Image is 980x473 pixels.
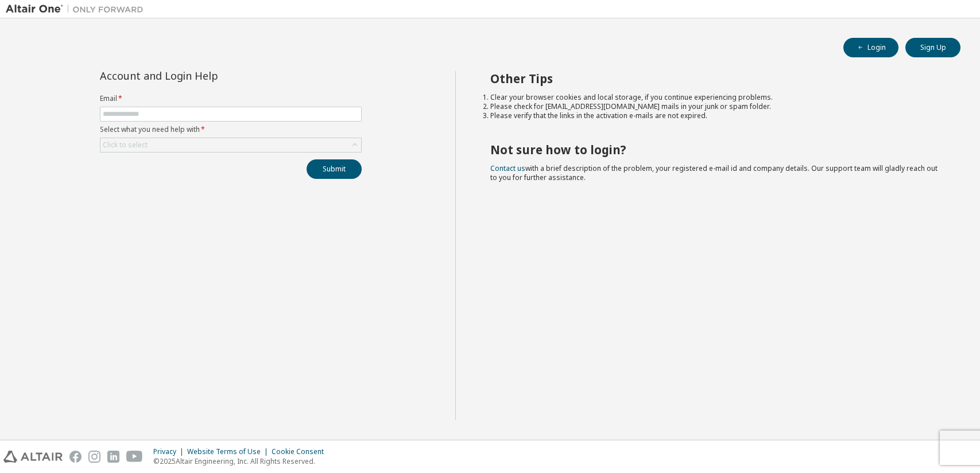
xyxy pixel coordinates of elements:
[153,456,331,466] p: © 2025 Altair Engineering, Inc. All Rights Reserved.
[69,451,82,463] img: facebook.svg
[905,38,960,57] button: Sign Up
[107,451,119,463] img: linkedin.svg
[490,111,940,120] li: Please verify that the links in the activation e-mails are not expired.
[187,447,272,456] div: Website Terms of Use
[100,94,362,103] label: Email
[272,447,331,456] div: Cookie Consent
[490,71,940,86] h2: Other Tips
[153,447,187,456] div: Privacy
[100,138,361,152] div: Click to select
[126,451,143,463] img: youtube.svg
[88,451,100,463] img: instagram.svg
[490,142,940,157] h2: Not sure how to login?
[843,38,898,57] button: Login
[490,102,940,111] li: Please check for [EMAIL_ADDRESS][DOMAIN_NAME] mails in your junk or spam folder.
[103,140,148,150] div: Click to select
[490,163,938,182] span: with a brief description of the problem, your registered e-mail id and company details. Our suppo...
[100,71,309,80] div: Account and Login Help
[307,159,362,179] button: Submit
[3,451,63,463] img: altair_logo.svg
[6,3,149,15] img: Altair One
[490,163,525,173] a: Contact us
[100,125,362,134] label: Select what you need help with
[490,93,940,102] li: Clear your browser cookies and local storage, if you continue experiencing problems.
